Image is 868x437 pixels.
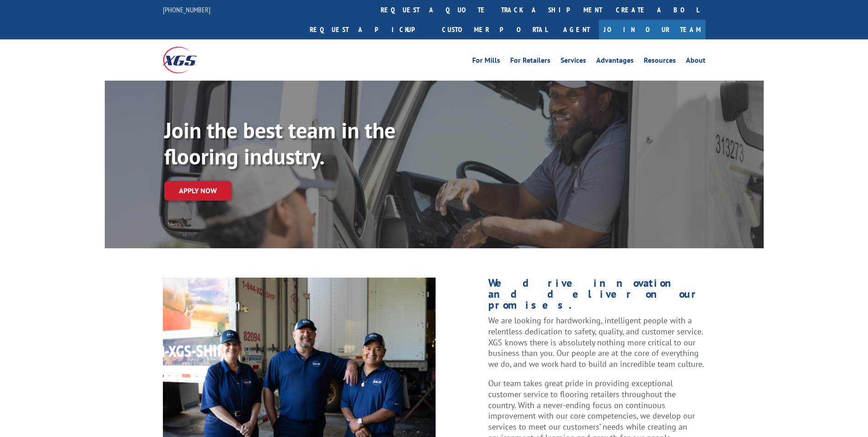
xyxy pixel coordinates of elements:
[488,315,705,378] p: We are looking for hardworking, intelligent people with a relentless dedication to safety, qualit...
[435,20,554,39] a: Customer Portal
[561,57,586,67] a: Services
[596,57,634,67] a: Advantages
[303,20,435,39] a: Request a pickup
[488,278,705,315] h1: We drive innovation and deliver on our promises.
[554,20,599,39] a: Agent
[644,57,676,67] a: Resources
[599,20,706,39] a: Join Our Team
[686,57,706,67] a: About
[510,57,550,67] a: For Retailers
[164,181,232,201] a: Apply now
[163,5,210,14] a: [PHONE_NUMBER]
[164,116,395,171] strong: Join the best team in the flooring industry.
[472,57,500,67] a: For Mills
